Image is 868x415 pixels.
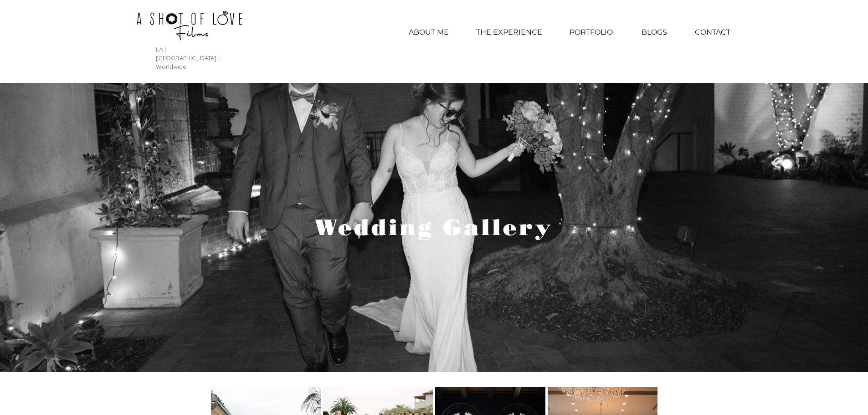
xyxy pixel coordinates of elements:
[156,46,220,70] span: LA | [GEOGRAPHIC_DATA] | Worldwide
[627,21,681,44] a: BLOGS
[472,21,547,44] p: THE EXPERIENCE
[395,21,744,44] nav: Site
[463,21,555,44] a: THE EXPERIENCE
[681,21,744,44] a: CONTACT
[395,21,463,44] a: ABOUT ME
[637,21,672,44] p: BLOGS
[555,21,627,44] div: PORTFOLIO
[404,21,453,44] p: ABOUT ME
[690,21,735,44] p: CONTACT
[315,214,553,241] span: Wedding Gallery
[565,21,617,44] p: PORTFOLIO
